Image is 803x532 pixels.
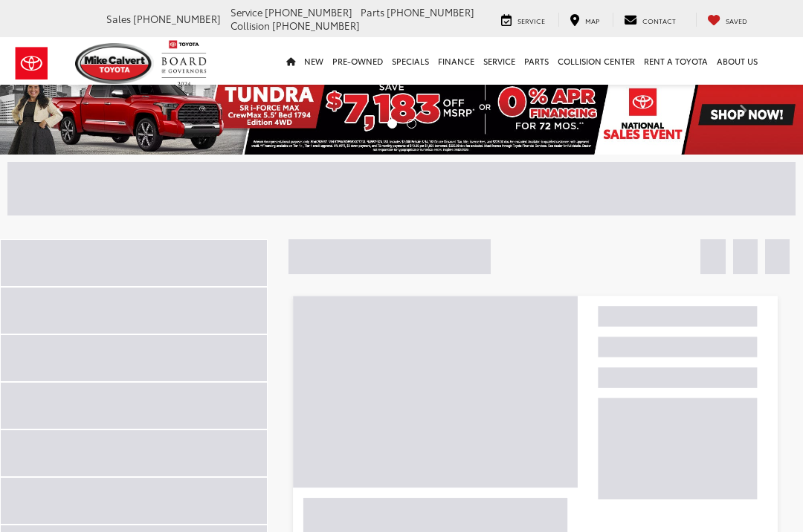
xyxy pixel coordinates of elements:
[639,37,712,85] a: Rent a Toyota
[106,12,131,25] span: Sales
[133,12,221,25] span: [PHONE_NUMBER]
[230,5,262,19] span: Service
[300,37,328,85] a: New
[75,43,154,84] img: Mike Calvert Toyota
[387,37,433,85] a: Specials
[433,37,479,85] a: Finance
[585,16,599,25] span: Map
[361,5,384,19] span: Parts
[328,37,387,85] a: Pre-Owned
[517,16,545,25] span: Service
[642,16,676,25] span: Contact
[490,13,556,27] a: Service
[230,19,270,32] span: Collision
[4,39,59,88] img: Toyota
[712,37,762,85] a: About Us
[265,5,352,19] span: [PHONE_NUMBER]
[387,5,474,19] span: [PHONE_NUMBER]
[479,37,520,85] a: Service
[272,19,360,32] span: [PHONE_NUMBER]
[613,13,687,27] a: Contact
[726,16,747,25] span: Saved
[282,37,300,85] a: Home
[558,13,610,27] a: Map
[696,13,758,27] a: My Saved Vehicles
[520,37,553,85] a: Parts
[553,37,639,85] a: Collision Center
